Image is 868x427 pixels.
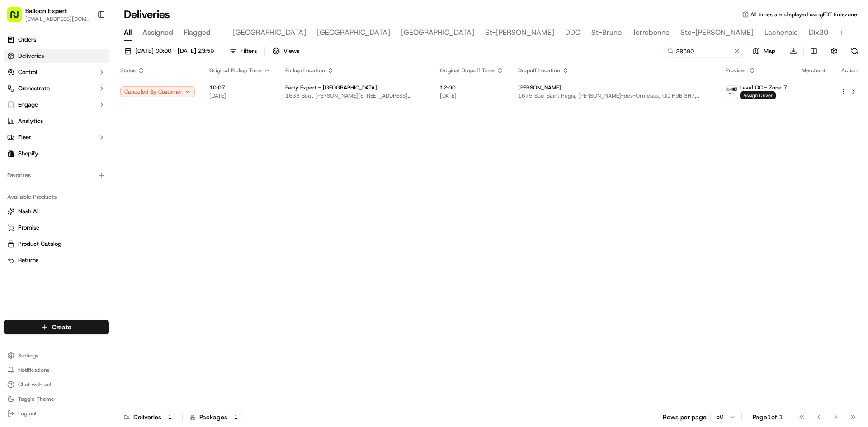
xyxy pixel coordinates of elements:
[750,11,857,18] span: All times are displayed using EDT timezone
[740,84,787,91] span: Laval QC - Zone 7
[4,393,109,405] button: Toggle Theme
[120,67,136,74] span: Status
[120,45,218,57] button: [DATE] 00:00 - [DATE] 23:59
[4,221,109,235] button: Promise
[7,224,105,232] a: Promise
[18,395,54,403] span: Toggle Theme
[440,92,504,99] span: [DATE]
[209,92,271,99] span: [DATE]
[231,413,241,421] div: 1
[285,92,425,99] span: 1633 Boul. [PERSON_NAME][STREET_ADDRESS][PERSON_NAME]
[317,27,390,38] span: [GEOGRAPHIC_DATA]
[18,410,37,417] span: Log out
[4,364,109,376] button: Notifications
[726,67,747,74] span: Provider
[241,47,257,55] span: Filters
[124,7,170,22] h1: Deliveries
[4,130,109,145] button: Fleet
[25,6,67,15] button: Balloon Expert
[440,84,504,91] span: 12:00
[664,45,745,57] input: Type to search
[190,413,241,422] div: Packages
[18,150,38,158] span: Shopify
[4,168,109,183] div: Favorites
[485,27,554,38] span: St-[PERSON_NAME]
[165,413,175,421] div: 1
[4,349,109,362] button: Settings
[184,27,211,38] span: Flagged
[285,67,325,74] span: Pickup Location
[753,413,783,422] div: Page 1 of 1
[4,33,109,47] a: Orders
[4,204,109,219] button: Nash AI
[840,67,859,74] div: Action
[4,320,109,334] button: Create
[7,207,105,216] a: Nash AI
[764,27,798,38] span: Lachenaie
[233,27,306,38] span: [GEOGRAPHIC_DATA]
[4,4,94,25] button: Balloon Expert[EMAIL_ADDRESS][DOMAIN_NAME]
[4,146,109,161] a: Shopify
[209,67,262,74] span: Original Pickup Time
[124,413,175,422] div: Deliveries
[135,47,214,55] span: [DATE] 00:00 - [DATE] 23:59
[518,67,560,74] span: Dropoff Location
[18,352,38,359] span: Settings
[18,117,43,125] span: Analytics
[518,84,561,91] span: [PERSON_NAME]
[440,67,495,74] span: Original Dropoff Time
[809,27,828,38] span: Dix30
[565,27,580,38] span: DDO
[663,413,707,422] p: Rows per page
[18,101,38,109] span: Engage
[7,256,105,264] a: Returns
[4,237,109,251] button: Product Catalog
[142,27,173,38] span: Assigned
[269,45,303,57] button: Views
[4,49,109,63] a: Deliveries
[4,114,109,128] a: Analytics
[18,207,38,216] span: Nash AI
[764,47,775,55] span: Map
[7,150,14,157] img: Shopify logo
[18,256,38,264] span: Returns
[4,98,109,112] button: Engage
[591,27,622,38] span: St-Bruno
[4,378,109,391] button: Chat with us!
[848,45,861,57] button: Refresh
[18,68,37,76] span: Control
[518,92,711,99] span: 1675 Boul Saint Régis, [PERSON_NAME]-des-Ormeaux, QC H9B 3H7, [GEOGRAPHIC_DATA]
[632,27,670,38] span: Terrebonne
[18,84,50,93] span: Orchestrate
[124,27,132,38] span: All
[226,45,261,57] button: Filters
[680,27,754,38] span: Ste-[PERSON_NAME]
[18,52,44,60] span: Deliveries
[4,65,109,80] button: Control
[18,224,39,232] span: Promise
[18,240,61,248] span: Product Catalog
[4,190,109,204] div: Available Products
[726,86,738,98] img: profile_balloonexpert_internal.png
[4,253,109,267] button: Returns
[209,84,271,91] span: 10:07
[4,81,109,96] button: Orchestrate
[120,86,195,97] button: Canceled By Customer
[18,381,51,388] span: Chat with us!
[749,45,779,57] button: Map
[18,133,31,141] span: Fleet
[18,36,36,44] span: Orders
[740,91,776,99] span: Assign Driver
[7,240,105,248] a: Product Catalog
[285,84,377,91] span: Party Expert - [GEOGRAPHIC_DATA]
[4,407,109,420] button: Log out
[401,27,474,38] span: [GEOGRAPHIC_DATA]
[52,323,71,332] span: Create
[283,47,299,55] span: Views
[18,366,50,374] span: Notifications
[802,67,826,74] span: Merchant
[25,15,90,23] button: [EMAIL_ADDRESS][DOMAIN_NAME]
